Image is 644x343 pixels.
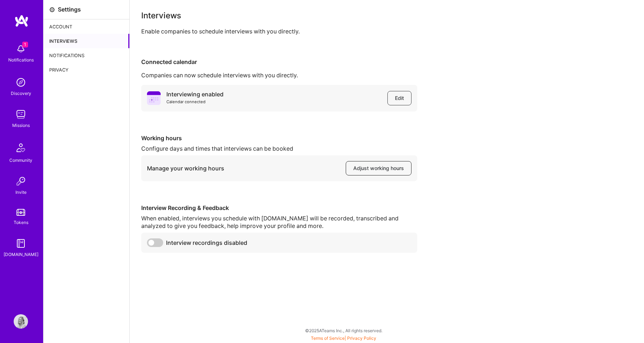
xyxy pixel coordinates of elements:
[14,75,28,90] img: discovery
[43,48,129,63] div: Notifications
[395,95,404,102] span: Edit
[43,321,644,339] div: © 2025 ATeams Inc., All rights reserved.
[14,314,28,329] img: User Avatar
[141,145,417,152] div: Configure days and times that interviews can be booked
[347,335,376,341] a: Privacy Policy
[12,122,30,129] div: Missions
[43,19,129,34] div: Account
[387,91,411,105] button: Edit
[141,28,632,35] div: Enable companies to schedule interviews with you directly.
[14,219,28,226] div: Tokens
[11,90,31,97] div: Discovery
[58,6,81,13] div: Settings
[166,98,224,106] div: Calendar connected
[141,204,417,212] div: Interview Recording & Feedback
[311,335,376,341] span: |
[141,12,632,19] div: Interviews
[166,91,224,98] div: Interviewing enabled
[147,165,224,172] div: Manage your working hours
[14,236,28,251] img: guide book
[12,314,30,329] a: User Avatar
[49,7,55,13] i: icon Settings
[8,56,34,64] div: Notifications
[4,251,38,258] div: [DOMAIN_NAME]
[311,335,345,341] a: Terms of Service
[14,107,28,122] img: teamwork
[14,42,28,56] img: bell
[9,156,32,164] div: Community
[141,72,632,79] div: Companies can now schedule interviews with you directly.
[12,139,29,156] img: Community
[15,188,27,196] div: Invite
[141,215,417,230] div: When enabled, interviews you schedule with [DOMAIN_NAME] will be recorded, transcribed and analyz...
[22,42,28,47] span: 1
[17,209,25,216] img: tokens
[353,165,404,172] span: Adjust working hours
[14,14,29,27] img: logo
[14,174,28,188] img: Invite
[346,161,411,175] button: Adjust working hours
[43,63,129,77] div: Privacy
[43,34,129,48] div: Interviews
[141,134,417,142] div: Working hours
[147,91,161,105] i: icon PurpleCalendar
[166,239,247,247] span: Interview recordings disabled
[141,58,632,66] div: Connected calendar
